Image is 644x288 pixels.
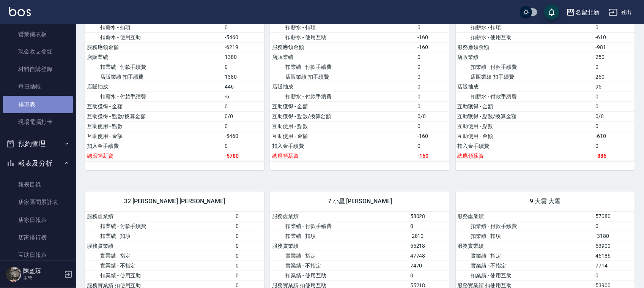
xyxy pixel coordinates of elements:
td: 0 [416,141,449,151]
a: 互助日報表 [3,246,73,264]
td: 0 [234,251,264,261]
td: 服務應領金額 [456,42,594,52]
td: -886 [594,151,635,161]
td: 55218 [408,241,450,251]
a: 店家排行榜 [3,229,73,246]
td: 0 [223,62,265,72]
span: 9 大雲 大雲 [465,198,626,205]
td: -5780 [223,151,265,161]
td: -981 [594,42,635,52]
td: 扣薪水 - 付款手續費 [456,92,594,101]
td: 0 [416,101,449,111]
td: -610 [594,131,635,141]
td: 扣業績 - 使用互助 [85,271,234,280]
td: 實業績 - 不指定 [270,261,408,271]
td: 1380 [223,52,265,62]
td: 58028 [408,212,450,222]
td: 扣薪水 - 扣項 [270,22,416,32]
a: 現場電腦打卡 [3,113,73,131]
td: 0 [234,231,264,241]
td: -610 [594,32,635,42]
td: 互助獲得 - 金額 [270,101,416,111]
td: 扣業績 - 付款手續費 [85,62,223,72]
td: 扣薪水 - 付款手續費 [85,92,223,101]
td: 服務實業績 [456,241,594,251]
td: 服務虛業績 [270,212,408,222]
td: 扣業績 - 付款手續費 [456,62,594,72]
img: Person [6,267,21,282]
td: 1380 [223,72,265,82]
td: 實業績 - 指定 [85,251,234,261]
td: 0 [416,82,449,92]
td: 0 [594,92,635,101]
td: 實業績 - 不指定 [456,261,594,271]
td: 互助獲得 - 點數/換算金額 [270,111,416,121]
td: 服務實業績 [270,241,408,251]
td: -3180 [594,231,635,241]
a: 店家區間累計表 [3,193,73,211]
td: 7470 [408,261,450,271]
td: 總應領薪資 [456,151,594,161]
td: 57080 [594,212,635,222]
td: -160 [416,151,449,161]
td: -160 [416,42,449,52]
td: 實業績 - 指定 [270,251,408,261]
td: 扣入金手續費 [270,141,416,151]
td: 446 [223,82,265,92]
td: 扣業績 - 使用互助 [456,271,594,280]
td: 店販抽成 [456,82,594,92]
td: 扣薪水 - 使用互助 [456,32,594,42]
td: 0 [416,52,449,62]
td: 7714 [594,261,635,271]
td: 店販業績 [85,52,223,62]
td: 0 [416,92,449,101]
td: 0 [223,101,265,111]
td: 0 [408,271,450,280]
button: 名留北新 [563,5,603,20]
button: 登出 [606,5,635,19]
td: 0 [416,72,449,82]
td: 服務應領金額 [85,42,223,52]
td: 店販業績 扣手續費 [456,72,594,82]
td: 46186 [594,251,635,261]
td: 0/0 [223,111,265,121]
td: 0 [234,261,264,271]
td: 總應領薪資 [85,151,223,161]
td: -160 [416,32,449,42]
a: 每日結帳 [3,78,73,95]
td: 扣業績 - 付款手續費 [456,221,594,231]
td: 互助獲得 - 金額 [456,101,594,111]
td: 0 [234,271,264,280]
td: 扣薪水 - 付款手續費 [270,92,416,101]
td: 扣薪水 - 使用互助 [270,32,416,42]
td: 實業績 - 指定 [456,251,594,261]
td: 0 [223,141,265,151]
td: 實業績 - 不指定 [85,261,234,271]
td: 扣薪水 - 扣項 [85,22,223,32]
td: -160 [416,131,449,141]
td: 店販業績 扣手續費 [270,72,416,82]
td: 0 [234,221,264,231]
td: 互助使用 - 金額 [270,131,416,141]
td: -5460 [223,32,265,42]
td: 0 [234,212,264,222]
td: 扣入金手續費 [456,141,594,151]
td: 扣業績 - 扣項 [456,231,594,241]
a: 店家日報表 [3,211,73,229]
span: 7 小星 [PERSON_NAME] [279,198,440,205]
td: 店販抽成 [270,82,416,92]
td: 互助使用 - 金額 [85,131,223,141]
h5: 陳盈臻 [23,267,62,275]
td: 0 [416,121,449,131]
td: 0 [408,221,450,231]
a: 營業儀表板 [3,25,73,43]
td: 服務實業績 [85,241,234,251]
td: 95 [594,82,635,92]
td: 0 [594,101,635,111]
td: 0 [594,62,635,72]
td: 店販業績 扣手續費 [85,72,223,82]
td: 互助獲得 - 點數/換算金額 [456,111,594,121]
td: 250 [594,72,635,82]
img: Logo [9,7,31,16]
td: -5460 [223,131,265,141]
